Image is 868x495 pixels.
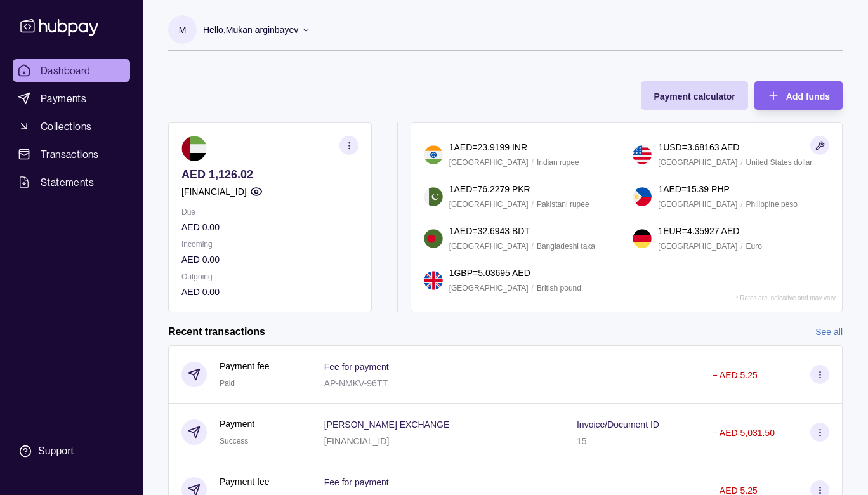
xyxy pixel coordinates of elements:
[220,475,270,489] p: Payment fee
[449,140,527,154] p: 1 AED = 23.9199 INR
[658,182,730,196] p: 1 AED = 15.39 PHP
[324,419,450,430] p: [PERSON_NAME] EXCHANGE
[41,63,91,78] span: Dashboard
[641,81,747,110] button: Payment calculator
[181,253,358,267] p: AED 0.00
[424,271,443,290] img: gb
[38,444,74,458] div: Support
[746,197,798,211] p: Philippine peso
[633,187,652,206] img: ph
[633,145,652,164] img: us
[324,477,389,487] p: Fee for payment
[424,229,443,248] img: bd
[577,419,659,430] p: Invoice/Document ID
[537,281,581,295] p: British pound
[179,23,187,37] p: M
[815,325,843,339] a: See all
[633,229,652,248] img: de
[41,147,99,162] span: Transactions
[736,294,836,301] p: * Rates are indicative and may vary
[424,145,443,164] img: in
[537,155,579,169] p: Indian rupee
[658,155,737,169] p: [GEOGRAPHIC_DATA]
[181,285,358,299] p: AED 0.00
[658,239,737,253] p: [GEOGRAPHIC_DATA]
[220,437,248,445] span: Success
[324,436,390,446] p: [FINANCIAL_ID]
[13,143,130,166] a: Transactions
[740,239,742,253] p: /
[658,224,739,238] p: 1 EUR = 4.35927 AED
[424,187,443,206] img: pk
[181,205,358,219] p: Due
[181,136,207,161] img: ae
[449,197,529,211] p: [GEOGRAPHIC_DATA]
[532,197,534,211] p: /
[740,155,742,169] p: /
[181,270,358,284] p: Outgoing
[41,119,91,134] span: Collections
[746,155,813,169] p: United States dollar
[13,59,130,82] a: Dashboard
[746,239,762,253] p: Euro
[449,224,530,238] p: 1 AED = 32.6943 BDT
[168,325,265,339] h2: Recent transactions
[712,428,774,438] p: − AED 5,031.50
[712,370,757,380] p: − AED 5.25
[532,281,534,295] p: /
[537,197,589,211] p: Pakistani rupee
[740,197,742,211] p: /
[220,379,235,388] span: Paid
[654,91,735,102] span: Payment calculator
[13,171,130,194] a: Statements
[658,140,739,154] p: 1 USD = 3.68163 AED
[577,436,587,446] p: 15
[449,239,529,253] p: [GEOGRAPHIC_DATA]
[532,155,534,169] p: /
[181,220,358,234] p: AED 0.00
[532,239,534,253] p: /
[537,239,595,253] p: Bangladeshi taka
[449,266,530,280] p: 1 GBP = 5.03695 AED
[324,378,388,388] p: AP-NMKV-96TT
[449,155,529,169] p: [GEOGRAPHIC_DATA]
[754,81,843,110] button: Add funds
[658,197,737,211] p: [GEOGRAPHIC_DATA]
[13,87,130,110] a: Payments
[220,417,254,431] p: Payment
[181,237,358,251] p: Incoming
[41,175,94,190] span: Statements
[324,362,389,372] p: Fee for payment
[220,359,270,373] p: Payment fee
[203,23,298,37] p: Hello, Mukan arginbayev
[449,182,530,196] p: 1 AED = 76.2279 PKR
[181,168,358,181] p: AED 1,126.02
[449,281,529,295] p: [GEOGRAPHIC_DATA]
[41,91,86,106] span: Payments
[786,91,830,102] span: Add funds
[13,115,130,138] a: Collections
[181,185,247,199] p: [FINANCIAL_ID]
[13,438,130,465] a: Support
